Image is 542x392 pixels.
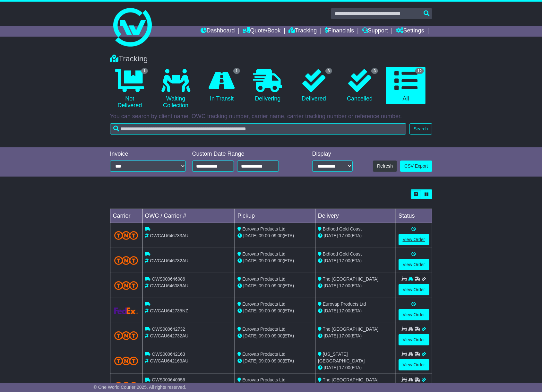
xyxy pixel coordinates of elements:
[152,352,185,357] span: OWS000642163
[318,352,365,363] span: [US_STATE][GEOGRAPHIC_DATA]
[152,276,185,282] span: OWS000646086
[339,365,350,370] span: 17:00
[396,209,432,223] td: Status
[242,276,286,282] span: Eurovap Products Ltd
[339,258,350,263] span: 17:00
[114,231,138,240] img: TNT_Domestic.png
[259,333,270,338] span: 09:00
[110,151,186,158] div: Invoice
[399,284,429,295] a: View Order
[399,309,429,320] a: View Order
[237,308,313,314] div: - (ETA)
[248,67,288,105] a: Delivering
[150,283,188,288] span: OWCAU646086AU
[271,258,283,263] span: 09:00
[242,301,286,307] span: Eurovap Products Ltd
[325,26,354,37] a: Financials
[312,151,353,158] div: Display
[243,233,257,238] span: [DATE]
[150,308,188,313] span: OWCAU642735NZ
[400,161,432,172] a: CSV Export
[114,256,138,265] img: TNT_Domestic.png
[324,233,338,238] span: [DATE]
[259,308,270,313] span: 09:00
[243,258,257,263] span: [DATE]
[315,209,396,223] td: Delivery
[323,327,379,332] span: The [GEOGRAPHIC_DATA]
[237,283,313,289] div: - (ETA)
[373,161,397,172] button: Refresh
[107,54,435,64] div: Tracking
[243,283,257,288] span: [DATE]
[150,233,188,238] span: OWCAU646733AU
[323,276,379,282] span: The [GEOGRAPHIC_DATA]
[318,283,393,289] div: (ETA)
[114,331,138,340] img: TNT_Domestic.png
[201,26,235,37] a: Dashboard
[242,377,286,382] span: Eurovap Products Ltd
[150,358,188,363] span: OWCAU642163AU
[237,232,313,239] div: - (ETA)
[324,258,338,263] span: [DATE]
[324,365,338,370] span: [DATE]
[324,333,338,338] span: [DATE]
[110,67,150,111] a: 1 Not Delivered
[271,283,283,288] span: 09:00
[242,226,286,231] span: Eurovap Products Ltd
[110,113,432,120] p: You can search by client name, OWC tracking number, carrier name, carrier tracking number or refe...
[324,283,338,288] span: [DATE]
[142,209,235,223] td: OWC / Carrier #
[237,257,313,264] div: - (ETA)
[242,327,286,332] span: Eurovap Products Ltd
[340,67,380,105] a: 3 Cancelled
[235,209,315,223] td: Pickup
[259,258,270,263] span: 09:00
[318,232,393,239] div: (ETA)
[271,358,283,363] span: 09:00
[152,377,185,382] span: OWS000640956
[399,359,429,370] a: View Order
[192,151,295,158] div: Custom Date Range
[233,68,240,74] span: 1
[339,233,350,238] span: 17:00
[399,259,429,270] a: View Order
[318,257,393,264] div: (ETA)
[271,308,283,313] span: 09:00
[339,333,350,338] span: 17:00
[259,233,270,238] span: 09:00
[202,67,241,105] a: 1 In Transit
[318,364,393,371] div: (ETA)
[324,308,338,313] span: [DATE]
[323,251,362,257] span: Bidfood Gold Coast
[399,234,429,245] a: View Order
[325,68,332,74] span: 8
[242,352,286,357] span: Eurovap Products Ltd
[362,26,388,37] a: Support
[243,308,257,313] span: [DATE]
[259,283,270,288] span: 09:00
[243,358,257,363] span: [DATE]
[294,67,333,105] a: 8 Delivered
[386,67,426,105] a: 12 All
[371,68,378,74] span: 3
[110,209,142,223] td: Carrier
[318,333,393,339] div: (ETA)
[339,308,350,313] span: 17:00
[409,123,432,135] button: Search
[94,385,186,390] span: © One World Courier 2025. All rights reserved.
[339,283,350,288] span: 17:00
[396,26,424,37] a: Settings
[156,67,195,111] a: Waiting Collection
[323,301,366,307] span: Eurovap Products Ltd
[271,233,283,238] span: 09:00
[114,357,138,365] img: TNT_Domestic.png
[259,358,270,363] span: 09:00
[288,26,317,37] a: Tracking
[399,334,429,345] a: View Order
[323,226,362,231] span: Bidfood Gold Coast
[415,68,424,74] span: 12
[271,333,283,338] span: 09:00
[152,327,185,332] span: OWS000642732
[237,358,313,364] div: - (ETA)
[114,281,138,290] img: TNT_Domestic.png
